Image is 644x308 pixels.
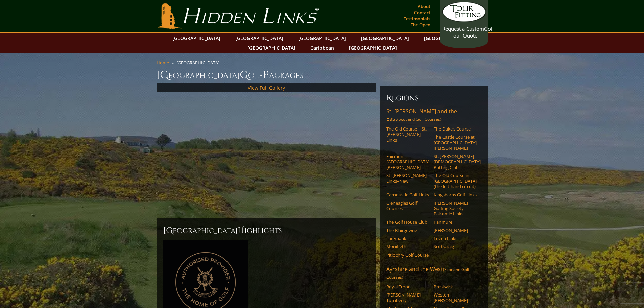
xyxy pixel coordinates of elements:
[238,225,244,236] span: H
[157,60,169,66] a: Home
[345,43,400,53] a: [GEOGRAPHIC_DATA]
[434,200,477,217] a: [PERSON_NAME] Golfing Society Balcomie Links
[386,252,429,258] a: Pitlochry Golf Course
[442,25,484,32] span: Request a Custom
[307,43,337,53] a: Caribbean
[386,265,481,282] a: Ayrshire and the West(Scotland Golf Courses)
[295,33,350,43] a: [GEOGRAPHIC_DATA]
[434,126,477,132] a: The Duke’s Course
[263,68,269,82] span: P
[386,292,429,303] a: [PERSON_NAME] Turnberry
[434,236,477,241] a: Leven Links
[386,219,429,225] a: The Golf House Club
[163,225,369,236] h2: [GEOGRAPHIC_DATA] ighlights
[386,267,469,280] span: (Scotland Golf Courses)
[434,134,477,151] a: The Castle Course at [GEOGRAPHIC_DATA][PERSON_NAME]
[386,228,429,233] a: The Blairgowrie
[386,284,429,289] a: Royal Troon
[434,192,477,197] a: Kingsbarns Golf Links
[386,93,481,103] h6: Regions
[421,33,475,43] a: [GEOGRAPHIC_DATA]
[397,116,442,122] span: (Scotland Golf Courses)
[402,14,432,23] a: Testimonials
[386,153,429,170] a: Fairmont [GEOGRAPHIC_DATA][PERSON_NAME]
[386,200,429,211] a: Gleneagles Golf Courses
[386,236,429,241] a: Ladybank
[176,60,222,66] li: [GEOGRAPHIC_DATA]
[434,153,477,170] a: St. [PERSON_NAME] [DEMOGRAPHIC_DATA]’ Putting Club
[412,8,432,17] a: Contact
[434,173,477,189] a: The Old Course in [GEOGRAPHIC_DATA] (the left-hand circuit)
[442,2,486,39] a: Request a CustomGolf Tour Quote
[386,244,429,249] a: Monifieth
[434,219,477,225] a: Panmure
[157,68,488,82] h1: [GEOGRAPHIC_DATA] olf ackages
[434,228,477,233] a: [PERSON_NAME]
[240,68,248,82] span: G
[386,173,429,184] a: St. [PERSON_NAME] Links–New
[386,126,429,143] a: The Old Course – St. [PERSON_NAME] Links
[386,192,429,197] a: Carnoustie Golf Links
[248,85,285,91] a: View Full Gallery
[358,33,412,43] a: [GEOGRAPHIC_DATA]
[434,292,477,303] a: Western [PERSON_NAME]
[244,43,299,53] a: [GEOGRAPHIC_DATA]
[232,33,287,43] a: [GEOGRAPHIC_DATA]
[416,2,432,11] a: About
[434,244,477,249] a: Scotscraig
[386,108,481,124] a: St. [PERSON_NAME] and the East(Scotland Golf Courses)
[409,20,432,29] a: The Open
[434,284,477,289] a: Prestwick
[169,33,224,43] a: [GEOGRAPHIC_DATA]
